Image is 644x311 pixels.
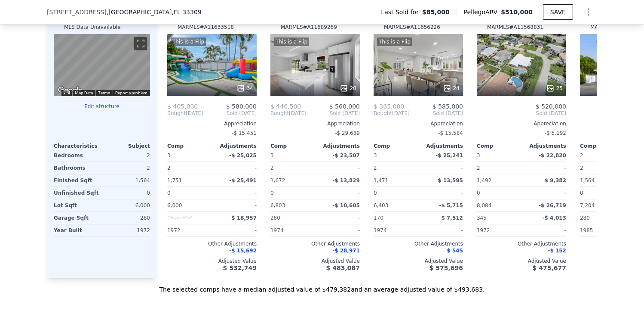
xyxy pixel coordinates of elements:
[447,248,463,254] span: $ 545
[477,177,491,183] span: 1,492
[340,84,356,93] div: 20
[523,224,566,236] div: -
[226,103,257,110] span: $ 580,000
[410,110,463,117] span: Sold [DATE]
[115,90,147,95] a: Report a problem
[429,264,463,271] span: $ 575,696
[54,103,150,110] button: Edit structure
[167,202,182,208] span: 6,000
[477,258,566,264] div: Adjusted Value
[107,8,202,16] span: , [GEOGRAPHIC_DATA]
[477,215,487,221] span: 345
[422,8,450,16] span: $85,000
[477,162,520,174] div: 2
[167,258,257,264] div: Adjusted Value
[167,177,182,183] span: 1,751
[229,248,257,254] span: -$ 15,692
[438,177,463,183] span: $ 13,595
[167,190,171,196] span: 0
[580,215,590,221] span: 280
[102,143,150,149] div: Subject
[580,3,597,21] button: Show Options
[270,190,274,196] span: 0
[104,212,150,224] div: 280
[167,212,210,224] div: Unspecified
[307,110,360,117] span: Sold [DATE]
[477,240,566,247] div: Other Adjustments
[521,143,566,149] div: Adjustments
[54,199,100,211] div: Lot Sqft
[270,240,360,247] div: Other Adjustments
[236,84,253,93] div: 34
[167,143,212,149] div: Comp
[178,24,234,31] div: MARMLS # A11633518
[281,24,337,31] div: MARMLS # A11689269
[332,177,360,183] span: -$ 13,829
[477,143,521,149] div: Comp
[104,224,150,236] div: 1972
[223,264,257,271] span: $ 532,749
[374,110,392,117] span: Bought
[381,8,422,16] span: Last Sold for
[229,152,257,159] span: -$ 25,025
[523,162,566,174] div: -
[384,24,440,31] div: MARMLS # A11656226
[54,143,102,149] div: Characteristics
[374,240,463,247] div: Other Adjustments
[270,152,274,159] span: 3
[270,224,313,236] div: 1974
[317,187,360,199] div: -
[580,202,595,208] span: 7,204
[54,34,150,96] div: Street View
[270,258,360,264] div: Adjusted Value
[438,130,463,136] span: -$ 15,584
[270,110,307,117] div: [DATE]
[477,190,480,196] span: 0
[274,37,309,46] div: This is a Flip
[374,177,388,183] span: 1,471
[332,202,360,208] span: -$ 10,605
[374,258,463,264] div: Adjusted Value
[464,8,501,16] span: Pellego ARV
[442,215,463,221] span: $ 7,512
[533,264,566,271] span: $ 475,677
[167,162,210,174] div: 2
[270,120,360,127] div: Appreciation
[104,149,150,162] div: 2
[335,130,360,136] span: -$ 29,689
[75,90,93,96] button: Map Data
[374,152,377,159] span: 3
[214,199,257,211] div: -
[545,130,566,136] span: -$ 5,192
[374,190,377,196] span: 0
[539,152,566,159] span: -$ 22,820
[47,8,107,16] span: [STREET_ADDRESS]
[54,212,100,224] div: Garage Sqft
[418,143,463,149] div: Adjustments
[374,215,383,221] span: 170
[54,187,100,199] div: Unfinished Sqft
[374,143,418,149] div: Comp
[329,103,360,110] span: $ 560,000
[317,224,360,236] div: -
[167,240,257,247] div: Other Adjustments
[104,199,150,211] div: 6,000
[214,187,257,199] div: -
[487,24,543,31] div: MARMLS # A11568831
[443,84,460,93] div: 24
[326,264,360,271] span: $ 483,087
[374,202,388,208] span: 6,403
[47,278,597,294] div: The selected comps have a median adjusted value of $479,382 and an average adjusted value of $493...
[64,24,121,31] div: MLS Data Unavailable
[167,120,257,127] div: Appreciation
[377,37,412,46] div: This is a Flip
[477,152,480,159] span: 3
[56,85,84,96] img: Google
[172,9,201,16] span: , FL 33309
[229,177,257,183] span: -$ 25,491
[420,162,463,174] div: -
[54,162,100,174] div: Bathrooms
[439,202,463,208] span: -$ 5,715
[420,224,463,236] div: -
[477,120,566,127] div: Appreciation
